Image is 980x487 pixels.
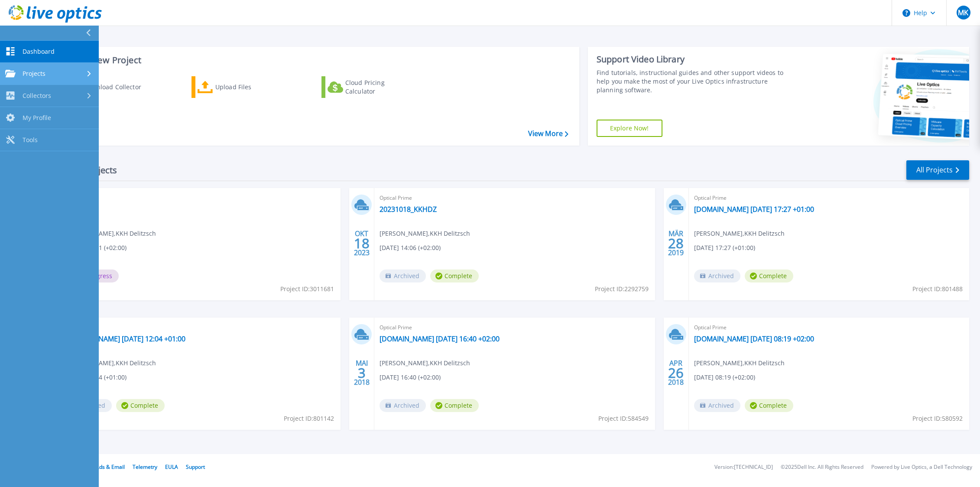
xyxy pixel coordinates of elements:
li: Powered by Live Optics, a Dell Technology [871,464,972,470]
div: Download Collector [84,78,153,96]
span: Project ID: 2292759 [595,284,649,294]
li: © 2025 Dell Inc. All Rights Reserved [781,464,863,470]
span: 3 [358,369,366,377]
div: MAI 2018 [354,357,370,389]
span: Dashboard [23,48,55,55]
a: Support [186,463,205,471]
span: [PERSON_NAME] , KKH Delitzsch [65,358,156,368]
span: Complete [116,399,165,412]
a: Upload Files [191,76,288,98]
span: Project ID: 580592 [912,414,963,423]
div: Find tutorials, instructional guides and other support videos to help you make the most of your L... [597,68,793,94]
li: Version: [TECHNICAL_ID] [714,464,773,470]
span: [PERSON_NAME] , KKH Delitzsch [694,358,785,368]
a: [DOMAIN_NAME] [DATE] 17:27 +01:00 [694,205,814,214]
span: [PERSON_NAME] , KKH Delitzsch [380,229,470,238]
span: [DATE] 16:40 (+02:00) [380,373,441,382]
span: 26 [668,369,684,377]
span: [PERSON_NAME] , KKH Delitzsch [694,229,785,238]
h3: Start a New Project [62,55,568,65]
span: Optical Prime [380,193,649,203]
span: [DATE] 14:06 (+02:00) [380,243,441,253]
span: Optical Prime [380,323,649,332]
span: Complete [430,269,479,282]
span: My Profile [23,114,51,122]
span: 28 [668,240,684,247]
span: Project ID: 801488 [912,284,963,294]
span: Archived [380,269,426,282]
a: [DOMAIN_NAME] [DATE] 12:04 +01:00 [65,334,185,343]
div: APR 2018 [668,357,684,389]
span: Complete [745,269,793,282]
span: Tools [23,136,38,144]
a: Telemetry [133,463,157,471]
span: Optical Prime [694,193,964,203]
a: Explore Now! [597,120,662,137]
div: Support Video Library [597,54,793,65]
span: 18 [354,240,370,247]
a: Cloud Pricing Calculator [321,76,418,98]
span: Archived [694,399,740,412]
span: Projects [23,70,45,78]
span: Archived [694,269,740,282]
div: Cloud Pricing Calculator [345,78,415,96]
div: OKT 2023 [354,227,370,259]
span: [DATE] 08:19 (+02:00) [694,373,755,382]
span: [PERSON_NAME] , KKH Delitzsch [380,358,470,368]
a: View More [528,130,568,138]
a: 20231018_KKHDZ [380,205,437,214]
a: Ads & Email [96,463,125,471]
a: [DOMAIN_NAME] [DATE] 16:40 +02:00 [380,334,500,343]
span: Project ID: 584549 [598,414,649,423]
span: Complete [430,399,479,412]
span: Optical Prime [65,193,335,203]
span: Complete [745,399,793,412]
div: MÄR 2019 [668,227,684,259]
span: [DATE] 17:27 (+01:00) [694,243,755,253]
span: Optical Prime [694,323,964,332]
span: Collectors [23,92,51,100]
a: [DOMAIN_NAME] [DATE] 08:19 +02:00 [694,334,814,343]
span: Project ID: 801142 [284,414,334,423]
a: All Projects [906,160,969,180]
span: Optical Prime [65,323,335,332]
span: Project ID: 3011681 [280,284,334,294]
span: Archived [380,399,426,412]
span: [PERSON_NAME] , KKH Delitzsch [65,229,156,238]
span: MK [958,9,968,16]
div: Upload Files [215,78,285,96]
a: EULA [165,463,178,471]
a: Download Collector [62,76,158,98]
